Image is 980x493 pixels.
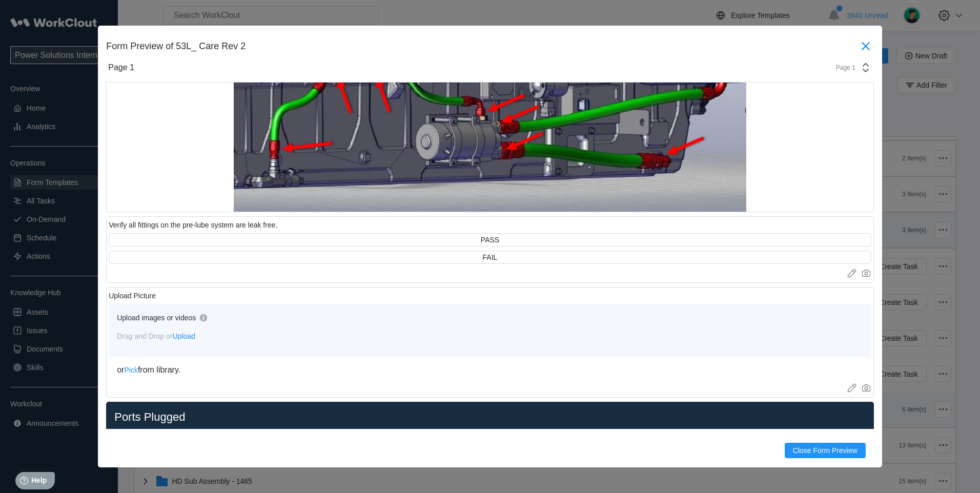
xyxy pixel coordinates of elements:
span: Pick [124,366,137,374]
div: Upload images or videos [117,314,196,322]
img: prelubepump.jpg [234,13,746,212]
div: or from library. [117,365,863,375]
span: Drag and Drop or [117,332,195,340]
div: FAIL [483,253,498,261]
div: Verify all fittings on the pre-lube system are leak free. [109,221,277,229]
div: PASS [481,236,499,244]
div: Upload Picture [109,292,156,300]
button: Close Form Preview [785,443,866,458]
span: Close Form Preview [793,447,857,454]
h2: Ports Plugged [110,410,870,424]
span: Upload [172,332,195,340]
div: Form Preview of 53L_ Care Rev 2 [106,41,857,52]
div: Page 1 [108,63,134,72]
div: Page 1 [830,64,855,71]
